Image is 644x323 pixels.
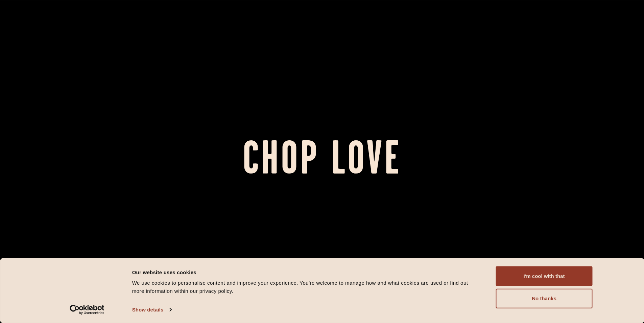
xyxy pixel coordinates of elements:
[496,266,593,286] button: I'm cool with that
[132,305,171,315] a: Show details
[57,305,117,315] a: Usercentrics Cookiebot - opens in a new window
[132,268,481,276] div: Our website uses cookies
[132,279,481,295] div: We use cookies to personalise content and improve your experience. You're welcome to manage how a...
[496,289,593,308] button: No thanks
